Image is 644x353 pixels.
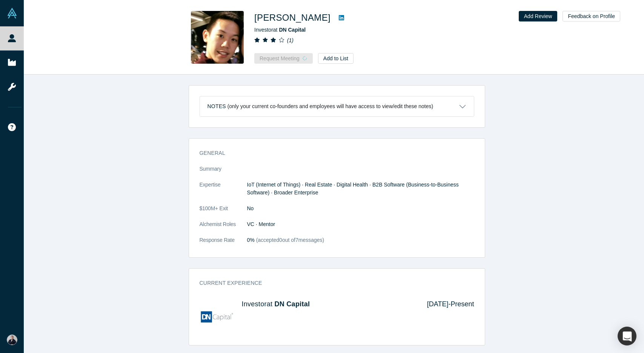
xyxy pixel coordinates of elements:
[227,103,433,110] p: (only your current co-founders and employees will have access to view/edit these notes)
[200,96,474,116] button: Notes (only your current co-founders and employees will have access to view/edit these notes)
[255,237,324,243] span: (accepted 0 out of 7 messages)
[275,300,310,308] a: DN Capital
[7,335,17,345] img: Dan Smith's Account
[200,300,234,335] img: DN Capital's Logo
[200,279,464,287] h3: Current Experience
[7,8,17,18] img: Alchemist Vault Logo
[563,11,620,21] button: Feedback on Profile
[200,181,247,205] dt: Expertise
[417,300,474,335] div: [DATE] - Present
[254,27,306,33] span: Investor at
[247,220,474,228] dd: VC · Mentor
[200,165,247,181] dt: Summary
[247,205,474,212] dd: No
[287,37,294,43] i: ( 1 )
[200,236,247,252] dt: Response Rate
[254,11,330,24] h1: [PERSON_NAME]
[200,149,464,157] h3: General
[254,53,313,64] button: Request Meeting
[247,182,459,196] span: IoT (Internet of Things) · Real Estate · Digital Health · B2B Software (Business-to-Business Soft...
[207,102,226,110] h3: Notes
[247,237,255,243] span: 0%
[318,53,354,64] button: Add to List
[191,11,244,64] img: John Ling's Profile Image
[200,205,247,220] dt: $100M+ Exit
[242,300,417,309] h4: Investor at
[519,11,558,21] button: Add Review
[279,27,306,33] a: DN Capital
[200,220,247,236] dt: Alchemist Roles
